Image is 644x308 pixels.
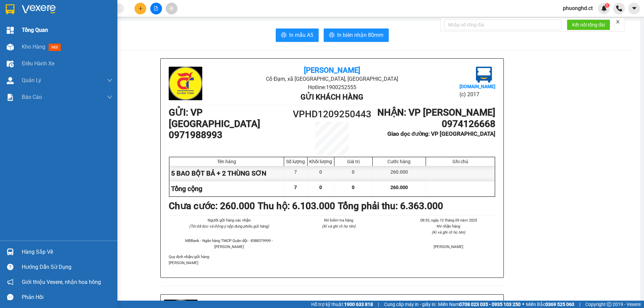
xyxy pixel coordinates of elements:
button: aim [166,3,177,14]
span: | [579,301,580,308]
span: Miền Bắc [526,301,574,308]
button: Kết nối tổng đài [567,19,610,30]
b: [PERSON_NAME] [304,66,360,74]
span: In biên nhận 80mm [337,31,383,39]
p: [PERSON_NAME] [169,260,495,266]
div: Khối lượng [309,159,332,164]
li: Cổ Đạm, xã [GEOGRAPHIC_DATA], [GEOGRAPHIC_DATA] [223,75,441,83]
span: down [107,95,112,100]
div: 260.000 [373,166,426,181]
span: Miền Nam [438,301,521,308]
strong: 0369 525 060 [545,302,574,307]
img: solution-icon [7,94,14,101]
span: Giới thiệu Vexere, nhận hoa hồng [22,278,101,286]
span: caret-down [631,5,637,11]
div: 5 BAO BỘT BẢ + 2 THÙNG SƠN [169,166,284,181]
b: Giao dọc đường: VP [GEOGRAPHIC_DATA] [387,130,495,137]
div: Cước hàng [374,159,424,164]
b: Chưa cước : 260.000 [169,200,255,211]
span: mới [49,44,61,51]
img: logo.jpg [8,8,42,42]
div: 7 [284,166,308,181]
button: plus [135,3,146,14]
img: logo-vxr [6,4,14,14]
div: Hàng sắp về [22,247,112,257]
b: [DOMAIN_NAME] [460,84,495,89]
strong: 0708 023 035 - 0935 103 250 [459,302,521,307]
b: GỬI : VP [GEOGRAPHIC_DATA] [8,49,100,71]
div: Phản hồi [22,292,112,302]
li: 08:53, ngày 12 tháng 09 năm 2025 [402,217,495,223]
h1: VPHD1209250443 [291,107,373,122]
h1: 0974126668 [373,118,495,130]
img: logo.jpg [169,67,202,100]
span: Điều hành xe [22,59,54,68]
span: Kết nối tổng đài [572,21,605,28]
span: 260.000 [390,185,408,190]
div: Giá trị [336,159,371,164]
div: Hướng dẫn sử dụng [22,262,112,272]
i: (Tôi đã đọc và đồng ý nộp dung phiếu gửi hàng) [189,224,269,229]
span: Báo cáo [22,93,42,101]
b: Gửi khách hàng [301,93,363,101]
button: printerIn mẫu A5 [276,28,319,42]
img: phone-icon [616,5,622,11]
span: printer [329,32,334,39]
span: 0 [352,185,355,190]
div: Quy định nhận/gửi hàng : [169,254,495,266]
span: copyright [607,302,611,307]
button: printerIn biên nhận 80mm [324,28,389,42]
li: Cổ Đạm, xã [GEOGRAPHIC_DATA], [GEOGRAPHIC_DATA] [63,16,280,25]
li: Hotline: 1900252555 [63,25,280,33]
b: NHẬN : VP [PERSON_NAME] [377,107,495,118]
li: [PERSON_NAME] [402,244,495,250]
img: warehouse-icon [7,77,14,84]
span: Hỗ trợ kỹ thuật: [311,301,373,308]
span: question-circle [7,264,13,270]
div: Ghi chú [428,159,493,164]
button: file-add [150,3,162,14]
strong: 1900 633 818 [344,302,373,307]
h1: 0971988993 [169,129,291,141]
li: Hotline: 1900252555 [223,83,441,91]
b: Thu hộ: 6.103.000 [258,200,335,211]
span: Tổng cộng [171,185,202,193]
span: ⚪️ [522,303,524,306]
sup: 1 [605,3,609,8]
li: Người gửi hàng xác nhận [182,217,276,223]
input: Nhập số tổng đài [444,19,561,30]
img: warehouse-icon [7,248,14,255]
li: NV kiểm tra hàng [292,217,385,223]
img: logo.jpg [476,67,492,83]
span: Cung cấp máy in - giấy in: [384,301,436,308]
img: icon-new-feature [601,5,607,11]
img: warehouse-icon [7,60,14,67]
img: dashboard-icon [7,27,14,34]
span: Tổng Quan [22,26,48,34]
div: Số lượng [286,159,306,164]
img: warehouse-icon [7,44,14,51]
div: 0 [308,166,334,181]
span: notification [7,279,13,285]
span: down [107,78,112,83]
span: close [615,19,620,24]
div: Tên hàng [171,159,282,164]
b: GỬI : VP [GEOGRAPHIC_DATA] [169,107,260,129]
li: NV nhận hàng [402,223,495,229]
span: In mẫu A5 [289,31,313,39]
span: phuonghd.ct [557,4,598,12]
span: plus [138,6,143,11]
button: caret-down [628,3,640,14]
span: printer [281,32,286,39]
i: (Kí và ghi rõ họ tên) [432,230,465,235]
div: 0 [334,166,373,181]
span: message [7,294,13,300]
span: 1 [606,3,608,8]
span: file-add [154,6,158,11]
span: 0 [319,185,322,190]
i: (Kí và ghi rõ họ tên) [322,224,356,229]
span: | [378,301,379,308]
span: 7 [294,185,297,190]
span: Kho hàng [22,44,45,50]
b: Tổng phải thu: 6.363.000 [338,200,443,211]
